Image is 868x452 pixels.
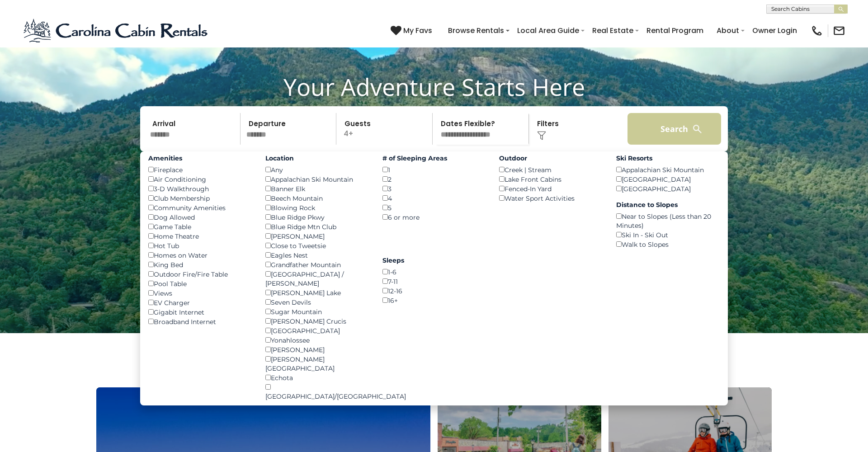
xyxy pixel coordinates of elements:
[712,23,744,38] a: About
[265,307,369,316] div: Sugar Mountain
[148,288,252,298] div: Views
[265,316,369,326] div: [PERSON_NAME] Crucis
[748,23,802,38] a: Owner Login
[265,373,369,382] div: Echota
[443,23,509,38] a: Browse Rentals
[382,184,486,193] div: 3
[265,231,369,241] div: [PERSON_NAME]
[265,241,369,250] div: Close to Tweetsie
[513,23,584,38] a: Local Area Guide
[499,165,603,174] div: Creek | Stream
[148,260,252,269] div: King Bed
[23,17,210,44] img: Blue-2.png
[499,174,603,184] div: Lake Front Cabins
[616,212,720,230] div: Near to Slopes (Less than 20 Minutes)
[616,184,720,193] div: [GEOGRAPHIC_DATA]
[265,165,369,174] div: Any
[616,240,720,249] div: Walk to Slopes
[265,193,369,203] div: Beech Mountain
[499,154,603,163] label: Outdoor
[148,298,252,307] div: EV Charger
[382,193,486,203] div: 4
[265,174,369,184] div: Appalachian Ski Mountain
[382,154,486,163] label: # of Sleeping Areas
[403,25,432,36] span: My Favs
[265,382,369,401] div: [GEOGRAPHIC_DATA]/[GEOGRAPHIC_DATA]
[811,24,823,37] img: phone-regular-black.png
[265,212,369,222] div: Blue Ridge Pkwy
[265,354,369,373] div: [PERSON_NAME][GEOGRAPHIC_DATA]
[148,231,252,241] div: Home Theatre
[642,23,708,38] a: Rental Program
[148,269,252,279] div: Outdoor Fire/Fire Table
[265,297,369,307] div: Seven Devils
[148,193,252,203] div: Club Membership
[382,174,486,184] div: 2
[499,193,603,203] div: Water Sport Activities
[265,184,369,193] div: Banner Elk
[148,165,252,174] div: Fireplace
[616,154,720,163] label: Ski Resorts
[148,317,252,326] div: Broadband Internet
[265,250,369,260] div: Eagles Nest
[627,113,721,145] button: Search
[265,345,369,354] div: [PERSON_NAME]
[382,203,486,212] div: 5
[382,256,486,265] label: Sleeps
[382,277,486,286] div: 7-11
[382,296,486,305] div: 16+
[148,154,252,163] label: Amenities
[148,279,252,288] div: Pool Table
[616,165,720,174] div: Appalachian Ski Mountain
[616,230,720,240] div: Ski In - Ski Out
[148,250,252,260] div: Homes on Water
[265,203,369,212] div: Blowing Rock
[616,174,720,184] div: [GEOGRAPHIC_DATA]
[588,23,638,38] a: Real Estate
[692,123,703,135] img: search-regular-white.png
[391,25,434,37] a: My Favs
[148,174,252,184] div: Air Conditioning
[499,184,603,193] div: Fenced-In Yard
[265,288,369,297] div: [PERSON_NAME] Lake
[148,184,252,193] div: 3-D Walkthrough
[95,356,773,387] h3: Select Your Destination
[148,203,252,212] div: Community Amenities
[537,131,546,140] img: filter--v1.png
[265,335,369,345] div: Yonahlossee
[265,326,369,335] div: [GEOGRAPHIC_DATA]
[148,241,252,250] div: Hot Tub
[382,286,486,296] div: 12-16
[265,260,369,269] div: Grandfather Mountain
[382,267,486,277] div: 1-6
[7,73,861,101] h1: Your Adventure Starts Here
[833,24,845,37] img: mail-regular-black.png
[382,212,486,222] div: 6 or more
[265,222,369,231] div: Blue Ridge Mtn Club
[148,212,252,222] div: Dog Allowed
[148,222,252,231] div: Game Table
[148,307,252,317] div: Gigabit Internet
[265,269,369,288] div: [GEOGRAPHIC_DATA] / [PERSON_NAME]
[382,165,486,174] div: 1
[616,200,720,209] label: Distance to Slopes
[265,154,369,163] label: Location
[339,113,432,145] p: 4+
